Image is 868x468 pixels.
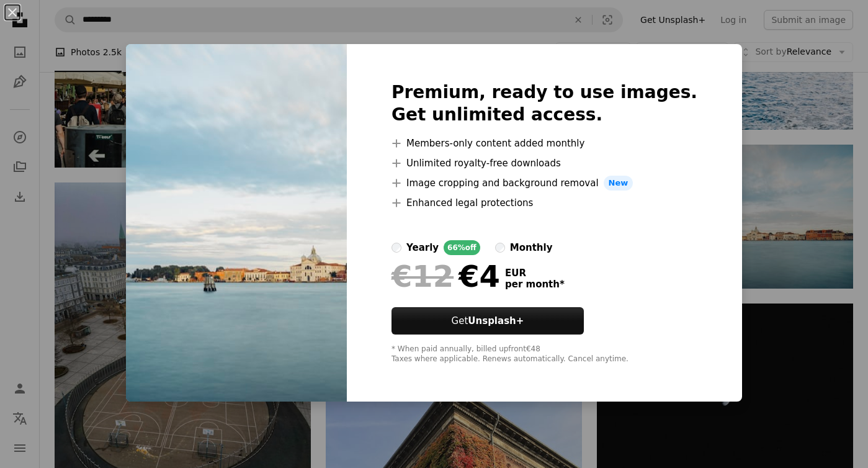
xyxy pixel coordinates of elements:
button: GetUnsplash+ [391,307,584,335]
li: Image cropping and background removal [391,176,697,191]
img: premium_photo-1676139292960-cfe6f683513e [126,44,347,402]
div: €4 [391,260,500,292]
span: New [604,176,633,191]
span: €12 [391,260,454,292]
span: EUR [505,268,565,279]
h2: Premium, ready to use images. Get unlimited access. [391,81,697,126]
strong: Unsplash+ [468,315,524,326]
div: monthly [510,240,553,255]
input: monthly [495,243,505,253]
span: per month * [505,279,565,290]
div: * When paid annually, billed upfront €48 Taxes where applicable. Renews automatically. Cancel any... [391,344,697,364]
li: Unlimited royalty-free downloads [391,156,697,171]
div: 66% off [444,240,480,255]
li: Enhanced legal protections [391,196,697,210]
li: Members-only content added monthly [391,136,697,151]
input: yearly66%off [391,243,401,253]
div: yearly [406,240,439,255]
